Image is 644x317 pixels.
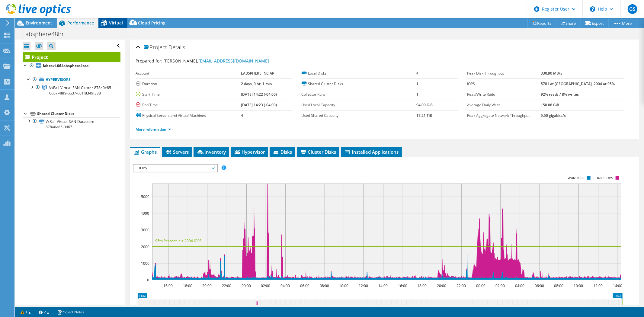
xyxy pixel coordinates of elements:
[16,308,35,316] a: 1
[234,149,265,155] span: Hypervisor
[593,283,603,288] text: 12:00
[20,31,73,37] h1: Labsphere48hr
[437,283,446,288] text: 20:00
[273,149,292,155] span: Disks
[541,92,579,97] b: 92% reads / 8% writes
[155,238,202,243] text: 95th Percentile = 2004 IOPS
[302,70,416,76] label: Local Disks
[467,91,541,98] label: Read/Write Ratio
[613,283,622,288] text: 14:00
[183,283,192,288] text: 18:00
[136,58,163,64] label: Prepared for:
[467,102,541,108] label: Average Daily Write
[416,81,418,86] b: 1
[141,227,149,232] text: 3000
[339,283,348,288] text: 10:00
[417,283,427,288] text: 18:00
[136,70,241,76] label: Account
[144,44,167,50] span: Project
[515,283,524,288] text: 04:00
[556,18,581,28] a: Share
[628,4,637,14] span: GS
[241,81,272,86] b: 2 days, 0 hr, 1 min
[136,102,241,108] label: End Time
[141,244,149,249] text: 2000
[109,20,123,26] span: Virtual
[302,102,416,108] label: Used Local Capacity
[416,92,418,97] b: 1
[141,261,149,266] text: 1000
[241,113,243,118] b: 4
[302,91,416,98] label: Collector Runs
[241,92,277,97] b: [DATE] 14:22 (-04:00)
[133,149,157,155] span: Graphs
[568,176,585,180] text: Write IOPS
[35,308,53,316] a: 2
[554,283,563,288] text: 08:00
[241,71,274,76] b: LABSPHERE INC AP
[476,283,485,288] text: 00:00
[163,283,173,288] text: 16:00
[467,81,541,87] label: IOPS
[416,102,433,107] b: 94.00 GiB
[590,6,595,12] svg: \n
[280,283,290,288] text: 04:00
[300,283,309,288] text: 06:00
[574,283,583,288] text: 10:00
[23,117,120,131] a: VxRail-Virtual-SAN-Datastore-878a0e85-0d67
[302,113,416,119] label: Used Shared Capacity
[541,102,559,107] b: 150.06 GiB
[23,52,120,62] a: Project
[344,149,399,155] span: Installed Applications
[541,71,562,76] b: 330.90 MB/s
[300,149,336,155] span: Cluster Disks
[467,113,541,119] label: Peak Aggregate Network Throughput
[241,102,277,107] b: [DATE] 14:23 (-04:00)
[359,283,368,288] text: 12:00
[302,81,416,87] label: Shared Cluster Disks
[202,283,212,288] text: 20:00
[197,149,226,155] span: Inventory
[581,18,609,28] a: Export
[320,283,329,288] text: 08:00
[398,283,407,288] text: 16:00
[467,70,541,76] label: Peak Disk Throughput
[261,283,270,288] text: 02:00
[53,308,88,316] a: Project Notes
[138,20,165,26] span: Cloud Pricing
[23,84,120,97] a: VxRail-Virtual-SAN-Cluster-878a0e85-0d67-48f9-bb37-d61f8349f338
[541,113,566,118] b: 5.50 gigabits/s
[597,176,613,180] text: Read IOPS
[527,18,556,28] a: Reports
[23,76,120,84] a: Hypervisors
[26,20,52,26] span: Environment
[67,20,94,26] span: Performance
[457,283,466,288] text: 22:00
[23,62,120,70] a: labesxi-06.labsphere.local
[141,194,149,199] text: 5000
[147,277,149,283] text: 0
[169,43,185,51] span: Details
[541,81,615,86] b: 5781 at [GEOGRAPHIC_DATA], 2004 at 95%
[416,71,418,76] b: 4
[199,58,269,64] a: [EMAIL_ADDRESS][DOMAIN_NAME]
[378,283,388,288] text: 14:00
[242,283,251,288] text: 00:00
[136,113,241,119] label: Physical Servers and Virtual Machines
[535,283,544,288] text: 06:00
[136,127,171,132] a: More Information
[495,283,505,288] text: 02:00
[136,81,241,87] label: Duration
[165,149,189,155] span: Servers
[136,91,241,98] label: Start Time
[136,165,214,172] span: IOPS
[222,283,231,288] text: 22:00
[164,58,269,64] span: [PERSON_NAME],
[608,18,636,28] a: More
[141,211,149,216] text: 4000
[43,63,90,68] b: labesxi-06.labsphere.local
[37,110,120,117] div: Shared Cluster Disks
[416,113,432,118] b: 17.21 TiB
[49,85,112,96] span: VxRail-Virtual-SAN-Cluster-878a0e85-0d67-48f9-bb37-d61f8349f338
